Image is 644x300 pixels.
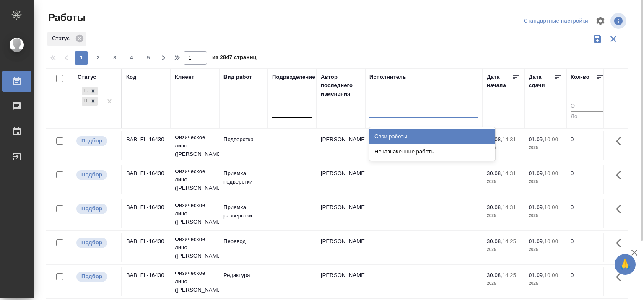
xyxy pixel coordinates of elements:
div: Дата сдачи [529,73,554,90]
p: 01.09, [529,238,544,244]
p: 01.09, [529,170,544,176]
p: 10:00 [544,204,558,210]
p: Подбор [81,171,102,179]
p: 2025 [487,212,520,220]
div: Можно подбирать исполнителей [75,203,117,215]
p: 2025 [529,144,562,152]
div: Можно подбирать исполнителей [75,237,117,248]
div: Подбор [82,97,88,106]
button: Здесь прячутся важные кнопки [611,233,631,253]
td: [PERSON_NAME] [317,131,365,160]
p: Статус [52,34,73,43]
button: 🙏 [615,254,636,275]
button: Сохранить фильтры [589,31,605,47]
p: 01.09, [529,136,544,142]
button: Здесь прячутся важные кнопки [611,165,631,185]
p: 10:00 [544,170,558,176]
input: До [571,111,604,122]
button: 2 [91,51,105,65]
p: Подбор [81,137,102,145]
p: 01.09, [529,204,544,210]
div: Можно подбирать исполнителей [75,169,117,181]
td: 0 [566,233,608,262]
div: Статус [47,32,86,46]
p: 10:00 [544,136,558,142]
div: Клиент [175,73,194,81]
span: Работы [46,11,86,24]
div: Свои работы [369,129,495,144]
p: 2025 [529,212,562,220]
span: Посмотреть информацию [610,13,628,29]
p: Подбор [81,238,102,247]
div: BAB_FL-16430 [126,135,166,144]
p: Физическое лицо ([PERSON_NAME]) [175,269,215,294]
p: 14:31 [502,136,516,142]
div: split button [522,15,590,28]
p: 30.08, [487,272,502,278]
td: [PERSON_NAME] [317,199,365,228]
span: 🙏 [618,256,632,273]
div: Автор последнего изменения [321,73,361,98]
input: От [571,101,604,112]
p: 2025 [529,246,562,254]
td: [PERSON_NAME] [317,165,365,194]
div: Статус [78,73,96,81]
td: 0 [566,199,608,228]
p: 2025 [487,144,520,152]
p: Приемка подверстки [223,169,264,186]
span: из 2847 страниц [212,52,257,65]
button: Здесь прячутся важные кнопки [611,267,631,287]
span: 5 [142,54,155,62]
p: Приемка разверстки [223,203,264,220]
div: Можно подбирать исполнителей [75,135,117,147]
div: Код [126,73,136,81]
td: 0 [566,267,608,296]
p: Подбор [81,204,102,213]
p: 10:00 [544,238,558,244]
span: 2 [91,54,105,62]
div: BAB_FL-16430 [126,237,166,246]
div: BAB_FL-16430 [126,203,166,212]
td: 0 [566,131,608,160]
p: 2025 [529,178,562,186]
p: Физическое лицо ([PERSON_NAME]) [175,235,215,260]
p: 30.08, [487,238,502,244]
span: Настроить таблицу [590,11,610,31]
span: 4 [125,54,138,62]
p: 2025 [487,246,520,254]
div: Готов к работе [82,87,88,96]
div: Готов к работе, Подбор [81,86,99,96]
p: Редактура [223,271,264,279]
p: 14:31 [502,170,516,176]
button: Здесь прячутся важные кнопки [611,131,631,151]
div: Подразделение [272,73,315,81]
button: 5 [142,51,155,65]
p: 14:25 [502,238,516,244]
p: 14:31 [502,204,516,210]
p: Физическое лицо ([PERSON_NAME]) [175,133,215,158]
p: 30.08, [487,170,502,176]
div: Дата начала [487,73,512,90]
div: Неназначенные работы [369,144,495,159]
button: Сбросить фильтры [605,31,621,47]
button: Здесь прячутся важные кнопки [611,199,631,219]
div: Исполнитель [369,73,406,81]
p: 30.08, [487,204,502,210]
td: [PERSON_NAME] [317,233,365,262]
p: 2025 [529,279,562,288]
div: Вид работ [223,73,252,81]
p: Физическое лицо ([PERSON_NAME]) [175,201,215,226]
div: BAB_FL-16430 [126,271,166,279]
p: 2025 [487,279,520,288]
div: BAB_FL-16430 [126,169,166,178]
div: Готов к работе, Подбор [81,96,99,106]
button: 3 [108,51,122,65]
p: Физическое лицо ([PERSON_NAME]) [175,167,215,192]
td: [PERSON_NAME] [317,267,365,296]
p: 10:00 [544,272,558,278]
p: Перевод [223,237,264,246]
p: Подверстка [223,135,264,144]
div: Кол-во [571,73,589,81]
p: 14:25 [502,272,516,278]
div: Можно подбирать исполнителей [75,271,117,282]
